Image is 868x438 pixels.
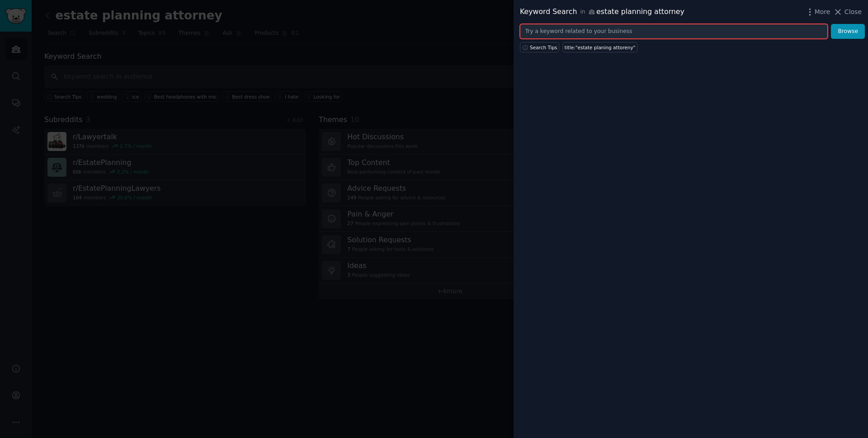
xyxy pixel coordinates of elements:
[565,44,636,51] div: title:"estate planing attoreny"
[530,44,557,51] span: Search Tips
[831,24,865,39] button: Browse
[520,6,684,18] div: Keyword Search estate planning attorney
[580,8,585,16] span: in
[833,7,862,17] button: Close
[520,42,559,52] button: Search Tips
[815,7,830,17] span: More
[562,42,637,52] a: title:"estate planing attoreny"
[844,7,862,17] span: Close
[520,24,828,39] input: Try a keyword related to your business
[805,7,830,17] button: More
